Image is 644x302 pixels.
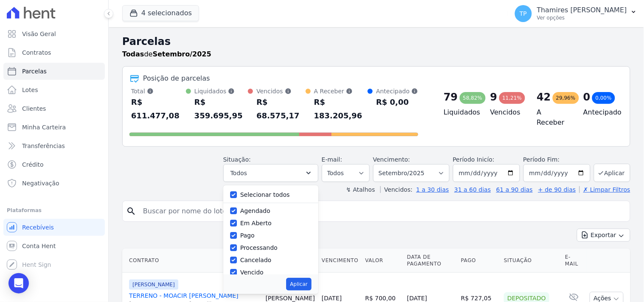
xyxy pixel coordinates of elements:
[240,191,290,198] label: Selecionar todos
[7,205,101,215] div: Plataformas
[256,87,305,95] div: Vencidos
[223,156,251,163] label: Situação:
[453,156,495,163] label: Período Inicío:
[537,14,627,21] p: Ver opções
[523,155,591,164] label: Período Fim:
[22,179,59,187] span: Negativação
[131,95,186,123] div: R$ 611.477,08
[583,107,616,117] h4: Antecipado
[496,186,533,193] a: 61 a 90 dias
[122,50,144,58] strong: Todas
[490,107,523,117] h4: Vencidos
[508,2,644,25] button: TP Thamires [PERSON_NAME] Ver opções
[594,164,630,182] button: Aplicar
[444,107,477,117] h4: Liquidados
[286,278,311,291] button: Aplicar
[376,95,418,109] div: R$ 0,00
[240,244,278,251] label: Processando
[22,86,38,94] span: Lotes
[240,232,255,239] label: Pago
[22,123,66,131] span: Minha Carteira
[3,100,105,117] a: Clientes
[3,63,105,80] a: Parcelas
[143,73,210,84] div: Posição de parcelas
[579,186,630,193] a: ✗ Limpar Filtros
[346,186,375,193] label: ↯ Atalhos
[3,25,105,42] a: Visão Geral
[3,119,105,136] a: Minha Carteira
[314,95,368,123] div: R$ 183.205,96
[240,269,264,276] label: Vencido
[138,203,627,220] input: Buscar por nome do lote ou do cliente
[490,90,498,104] div: 9
[22,160,44,169] span: Crédito
[131,87,186,95] div: Total
[122,49,211,59] p: de
[122,34,630,49] h2: Parcelas
[454,186,491,193] a: 31 a 60 dias
[3,219,105,236] a: Recebíveis
[562,249,586,273] th: E-mail
[416,186,449,193] a: 1 a 30 dias
[537,107,570,128] h4: A Receber
[520,11,527,17] span: TP
[460,92,486,104] div: 58,82%
[3,175,105,192] a: Negativação
[129,280,178,290] span: [PERSON_NAME]
[3,238,105,254] a: Conta Hent
[194,95,248,123] div: R$ 359.695,95
[537,6,627,14] p: Thamires [PERSON_NAME]
[404,249,458,273] th: Data de Pagamento
[322,295,342,302] a: [DATE]
[122,5,199,21] button: 4 selecionados
[126,206,136,216] i: search
[318,249,362,273] th: Vencimento
[538,186,576,193] a: + de 90 dias
[458,249,501,273] th: Pago
[380,186,413,193] label: Vencidos:
[376,87,418,95] div: Antecipado
[501,249,562,273] th: Situação
[537,90,551,104] div: 42
[231,168,247,178] span: Todos
[153,50,211,58] strong: Setembro/2025
[322,156,343,163] label: E-mail:
[240,207,270,214] label: Agendado
[314,87,368,95] div: A Receber
[3,137,105,154] a: Transferências
[22,104,46,113] span: Clientes
[8,273,29,294] div: Open Intercom Messenger
[22,67,47,75] span: Parcelas
[22,48,51,57] span: Contratos
[122,249,262,273] th: Contrato
[553,92,579,104] div: 29,96%
[240,220,272,226] label: Em Aberto
[362,249,404,273] th: Valor
[22,223,54,232] span: Recebíveis
[3,156,105,173] a: Crédito
[583,90,591,104] div: 0
[3,81,105,98] a: Lotes
[194,87,248,95] div: Liquidados
[22,30,56,38] span: Visão Geral
[577,229,630,242] button: Exportar
[22,242,56,250] span: Conta Hent
[373,156,410,163] label: Vencimento:
[256,95,305,123] div: R$ 68.575,17
[444,90,458,104] div: 79
[592,92,615,104] div: 0,00%
[223,164,318,182] button: Todos
[240,257,271,263] label: Cancelado
[22,142,65,150] span: Transferências
[499,92,526,104] div: 11,21%
[3,44,105,61] a: Contratos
